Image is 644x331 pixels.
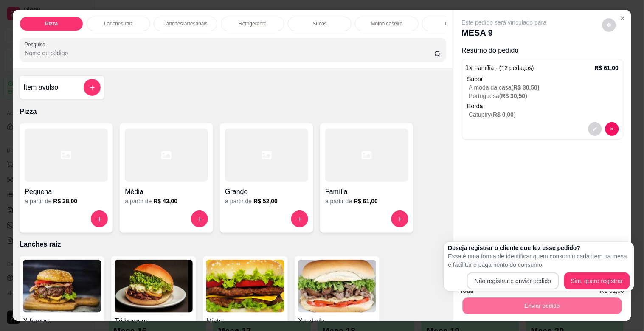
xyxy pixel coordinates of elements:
[588,122,602,136] button: decrease-product-quantity
[469,110,619,119] p: Catupiry ( )
[23,316,101,326] h4: X frango
[313,20,327,27] p: Sucos
[514,84,540,91] span: R$ 30,50 )
[602,18,616,32] button: decrease-product-quantity
[466,63,534,73] p: 1 x
[595,64,619,72] p: R$ 61,00
[325,187,408,197] h4: Família
[206,260,284,313] img: product-image
[391,210,408,227] button: increase-product-quantity
[493,111,514,118] span: R$ 0,00
[125,187,208,197] h4: Média
[291,210,308,227] button: increase-product-quantity
[84,79,101,96] button: add-separate-item
[462,27,547,39] p: MESA 9
[467,102,619,110] p: Borda
[153,197,177,205] h6: R$ 43,00
[469,92,619,100] p: Portuguesa (
[45,20,58,27] p: Pizza
[163,20,208,27] p: Lanches artesanais
[206,316,284,326] h4: Misto
[25,49,434,57] input: Pesquisa
[298,316,376,326] h4: X salada
[298,260,376,313] img: product-image
[325,197,408,205] div: a partir de
[115,260,193,313] img: product-image
[501,93,528,99] span: R$ 30,50 )
[20,107,446,117] p: Pizza
[25,41,48,48] label: Pesquisa
[20,239,446,250] p: Lanches raiz
[115,316,193,326] h4: Tri burguer
[104,20,133,27] p: Lanches raiz
[467,272,559,289] button: Não registrar e enviar pedido
[25,197,108,205] div: a partir de
[371,20,403,27] p: Molho caseiro
[445,20,463,27] p: Cerveja
[460,287,474,294] strong: Total
[448,244,630,252] h2: Deseja registrar o cliente que fez esse pedido?
[225,187,308,197] h4: Grande
[616,11,630,25] button: Close
[239,20,267,27] p: Refrigerante
[125,197,208,205] div: a partir de
[354,197,378,205] h6: R$ 61,00
[253,197,278,205] h6: R$ 52,00
[564,272,630,289] button: Sim, quero registrar
[23,260,101,313] img: product-image
[91,210,108,227] button: increase-product-quantity
[53,197,77,205] h6: R$ 38,00
[23,82,58,93] h4: Item avulso
[462,45,623,56] p: Resumo do pedido
[462,18,547,27] p: Este pedido será vinculado para
[25,187,108,197] h4: Pequena
[448,252,630,269] p: Essa é uma forma de identificar quem consumiu cada item na mesa e facilitar o pagamento do consumo.
[475,65,534,71] span: Família - (12 pedaços)
[462,297,622,314] button: Enviar pedido
[469,83,619,92] p: A moda da casa (
[191,210,208,227] button: increase-product-quantity
[225,197,308,205] div: a partir de
[467,75,619,83] div: Sabor
[605,122,619,136] button: decrease-product-quantity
